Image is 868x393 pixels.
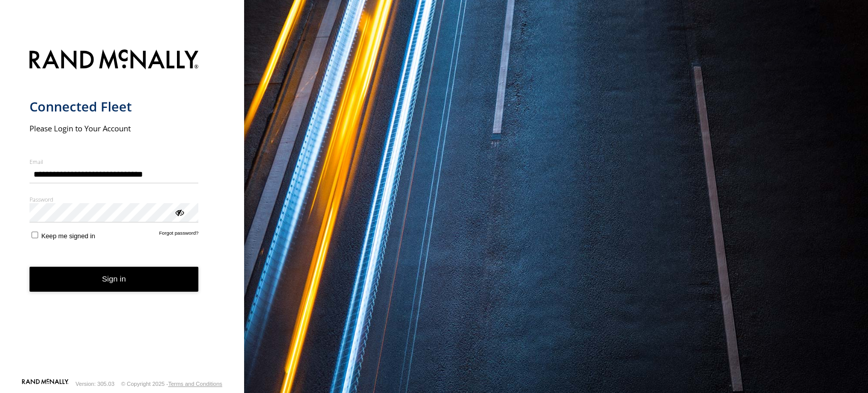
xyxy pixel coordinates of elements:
[121,381,222,387] div: © Copyright 2025 -
[29,123,199,133] h2: Please Login to Your Account
[29,267,199,292] button: Sign in
[41,232,95,240] span: Keep me signed in
[29,195,199,203] label: Password
[168,381,222,387] a: Terms and Conditions
[159,230,199,240] a: Forgot password?
[29,47,199,73] img: Rand McNally
[76,381,114,387] div: Version: 305.03
[32,232,38,238] input: Keep me signed in
[29,43,215,378] form: main
[22,379,69,389] a: Visit our Website
[29,98,199,115] h1: Connected Fleet
[174,207,184,217] div: ViewPassword
[29,158,199,165] label: Email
